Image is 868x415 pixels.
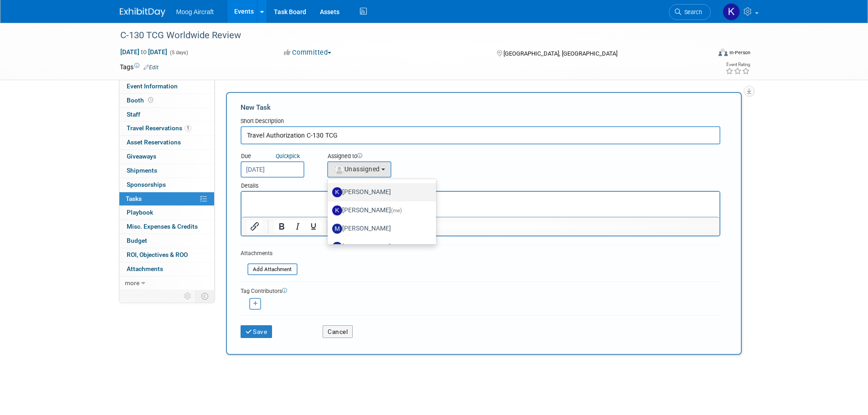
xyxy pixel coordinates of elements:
a: Playbook [119,206,214,220]
span: more [125,279,139,287]
input: Due Date [241,161,304,178]
a: Sponsorships [119,178,214,192]
span: Playbook [127,209,153,216]
span: Sponsorships [127,181,166,188]
button: Insert/edit link [247,220,262,233]
img: K.jpg [332,187,342,197]
img: Kelsey Blackley [723,3,740,20]
div: Event Rating [725,62,750,67]
a: more [119,277,214,290]
span: 1 [185,125,191,132]
div: Event Format [657,47,751,61]
a: Travel Reservations1 [119,122,214,135]
td: Tags [120,62,159,72]
label: [PERSON_NAME] [332,185,427,200]
span: ROI, Objectives & ROO [127,251,188,258]
button: Unassigned [327,161,392,178]
img: K.jpg [332,205,342,215]
span: Asset Reservations [127,138,181,146]
div: In-Person [729,49,750,56]
div: Tag Contributors [241,286,720,295]
span: (5 days) [169,50,188,56]
a: Tasks [119,192,214,206]
img: ExhibitDay [120,8,165,17]
img: Format-Inperson.png [719,49,728,56]
a: Edit [144,64,159,71]
div: New Task [241,102,720,113]
div: Details [241,178,720,191]
span: Search [681,9,702,15]
img: M.jpg [332,224,342,234]
span: to [139,48,148,56]
a: Attachments [119,262,214,276]
span: [GEOGRAPHIC_DATA], [GEOGRAPHIC_DATA] [503,50,617,57]
span: (me) [391,207,402,214]
a: Budget [119,234,214,248]
button: Bold [274,220,289,233]
label: [PERSON_NAME] [332,203,427,218]
span: Tasks [126,195,142,202]
div: Assigned to [327,152,437,161]
span: [DATE] [DATE] [120,48,168,56]
span: Travel Reservations [127,124,191,132]
a: Shipments [119,164,214,178]
span: Giveaways [127,153,156,160]
td: Personalize Event Tab Strip [180,290,196,302]
img: M.jpg [332,242,342,252]
span: Event Information [127,82,178,90]
button: Committed [281,48,335,57]
a: Booth [119,94,214,108]
span: Unassigned [334,165,380,173]
td: Toggle Event Tabs [195,290,214,302]
a: Misc. Expenses & Credits [119,220,214,234]
span: Booth [127,97,155,104]
div: Due [241,152,313,161]
div: Short Description [241,117,720,126]
a: Search [669,4,711,20]
i: Quick [276,153,289,159]
input: Name of task or a short description [241,126,720,144]
span: Misc. Expenses & Credits [127,223,198,230]
iframe: Rich Text Area [241,192,719,217]
button: Italic [290,220,305,233]
a: ROI, Objectives & ROO [119,248,214,262]
label: [PERSON_NAME] [332,221,427,236]
a: Staff [119,108,214,122]
a: Giveaways [119,150,214,164]
span: Budget [127,237,147,244]
span: Moog Aircraft [176,8,214,15]
label: [PERSON_NAME] [332,240,427,254]
div: Attachments [241,250,298,257]
a: Asset Reservations [119,136,214,149]
a: Event Information [119,80,214,93]
div: C-130 TCG Worldwide Review [117,27,697,44]
span: Attachments [127,265,163,272]
button: Save [241,325,272,338]
button: Cancel [323,325,353,338]
a: Quickpick [274,152,302,160]
button: Underline [306,220,321,233]
span: Shipments [127,167,157,174]
span: Booth not reserved yet [146,97,155,103]
span: Staff [127,111,140,118]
